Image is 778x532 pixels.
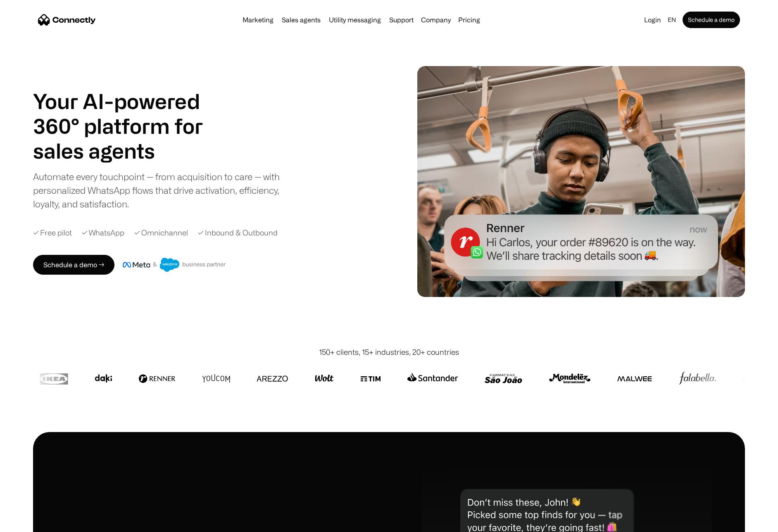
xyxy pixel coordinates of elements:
div: Automate every touchpoint — from acquisition to care — with personalized WhatsApp flows that driv... [33,170,293,211]
a: Schedule a demo → [33,255,114,275]
div: 150+ clients, 15+ industries, 20+ countries [319,347,459,358]
div: en [664,14,681,26]
div: ✓ Inbound & Outbound [198,227,278,238]
a: Support [386,17,417,23]
a: Utility messaging [326,17,384,23]
div: ✓ WhatsApp [82,227,124,238]
img: Meta and Salesforce business partner badge. [123,258,226,272]
a: Marketing [239,17,277,23]
a: Login [641,14,664,26]
aside: Language selected: English [8,517,50,529]
a: Sales agents [278,17,324,23]
div: 1 of 4 [33,138,223,163]
div: carousel [33,138,223,163]
h1: Your AI-powered 360° platform for [33,89,223,138]
a: Pricing [455,17,483,23]
a: home [38,14,96,26]
div: Company [421,14,451,26]
div: en [668,14,676,26]
div: ✓ Omnichannel [134,227,188,238]
div: Company [419,14,453,26]
ul: Language list [17,518,50,529]
div: ✓ Free pilot [33,227,72,238]
a: Schedule a demo [683,12,740,28]
h1: sales agents [33,138,223,163]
